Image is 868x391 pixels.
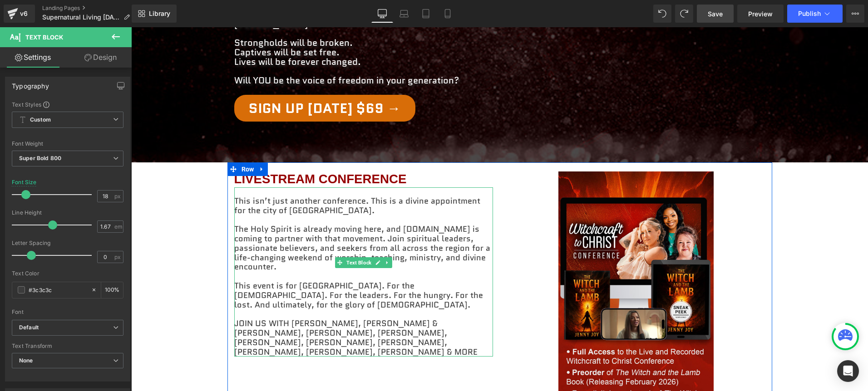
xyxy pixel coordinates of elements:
[737,5,784,23] a: Preview
[101,282,123,298] div: %
[103,292,362,329] p: JOIN US WITH [PERSON_NAME], [PERSON_NAME] & [PERSON_NAME], [PERSON_NAME], [PERSON_NAME], [PERSON_...
[787,5,843,23] button: Publish
[19,357,33,364] b: None
[12,270,123,277] div: Text Color
[748,9,773,19] span: Preview
[371,5,393,23] a: Desktop
[653,5,671,23] button: Undo
[103,68,284,94] a: Sign Up [DATE] $69 →
[798,10,821,17] span: Publish
[118,77,270,85] span: Sign Up [DATE] $69 →
[12,343,123,349] div: Text Transform
[12,210,123,216] div: Line Height
[252,230,261,241] a: Expand / Collapse
[18,8,30,20] div: v6
[213,230,242,241] span: Text Block
[675,5,693,23] button: Redo
[12,179,37,186] div: Font Size
[25,34,63,41] span: Text Block
[12,141,123,147] div: Font Weight
[837,360,859,382] div: Open Intercom Messenger
[132,5,177,23] a: New Library
[29,285,87,295] input: Color
[30,116,51,124] b: Custom
[12,309,123,315] div: Font
[103,197,362,244] p: The Holy Spirit is already moving here, and [DOMAIN_NAME] is coming to partner with that movement...
[114,224,122,230] span: em
[68,47,133,68] a: Design
[103,144,362,160] h1: LIVESTREAM CONFERENCE
[415,5,437,23] a: Tablet
[42,14,120,21] span: Supernatural Living [DATE]
[108,135,125,149] span: Row
[114,254,122,260] span: px
[708,9,723,19] span: Save
[125,135,137,149] a: Expand / Collapse
[12,77,49,90] div: Typography
[846,5,864,23] button: More
[149,10,170,18] span: Library
[42,5,137,12] a: Landing Pages
[103,169,362,188] p: This isn’t just another conference. This is a divine appointment for the city of [GEOGRAPHIC_DATA].
[114,193,122,199] span: px
[12,101,123,108] div: Text Styles
[19,324,39,332] i: Default
[103,11,362,39] p: Strongholds will be broken. Captives will be set free. Lives will be forever changed.
[103,49,362,58] p: Will YOU be the voice of freedom in your generation?
[437,5,459,23] a: Mobile
[12,240,123,246] div: Letter Spacing
[4,5,35,23] a: v6
[393,5,415,23] a: Laptop
[19,155,61,161] b: Super Bold 800
[103,254,362,282] p: This event is for [GEOGRAPHIC_DATA]. For the [DEMOGRAPHIC_DATA]. For the leaders. For the hungry....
